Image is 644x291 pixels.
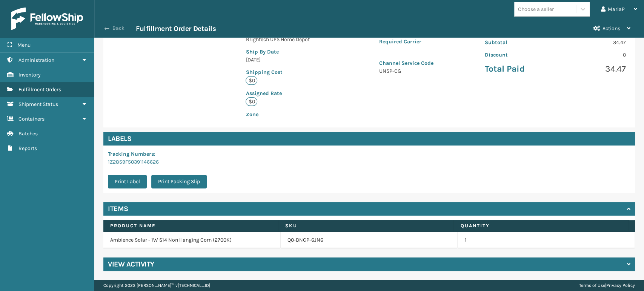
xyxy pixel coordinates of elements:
button: Back [101,25,136,32]
span: Batches [18,130,38,137]
p: Brightech UPS Home Depot [246,35,335,43]
div: Choose a seller [518,5,554,13]
button: Actions [587,19,637,38]
p: Assigned Rate [246,89,335,97]
a: Privacy Policy [606,283,635,288]
label: Product Name [110,222,271,229]
p: Total Paid [484,63,550,75]
span: Tracking Numbers : [108,151,155,157]
span: Shipment Status [18,101,58,107]
p: $0 [246,76,257,85]
button: Print Label [108,175,147,188]
h4: Items [108,204,128,213]
span: Menu [17,42,31,48]
h3: Fulfillment Order Details [136,24,216,33]
p: Discount [484,51,550,59]
p: Zone [246,110,335,118]
td: 1 [458,232,635,248]
p: 0 [560,51,626,59]
span: Actions [603,25,620,32]
a: 1Z2859F50391146626 [108,159,159,165]
span: Reports [18,145,37,152]
span: Containers [18,116,45,122]
span: Fulfillment Orders [18,86,61,93]
span: Inventory [18,72,41,78]
p: Required Carrier [379,38,441,46]
p: Subtotal [484,38,550,46]
p: [DATE] [246,56,335,64]
h4: View Activity [108,260,154,269]
p: 34.47 [560,38,626,46]
span: Administration [18,57,54,63]
h4: Labels [103,132,635,145]
p: Copyright 2023 [PERSON_NAME]™ v [TECHNICAL_ID] [103,280,210,291]
label: SKU [285,222,446,229]
a: Q0-BNCP-6JN6 [287,236,323,244]
img: logo [11,8,83,30]
button: Print Packing Slip [151,175,207,188]
td: Ambience Solar - 1W S14 Non Hanging Corn (2700K) [103,232,281,248]
p: UNSP-CG [379,67,441,75]
p: Ship By Date [246,48,335,56]
p: $0 [246,97,257,106]
p: 34.47 [560,63,626,75]
a: Terms of Use [579,283,605,288]
div: | [579,280,635,291]
label: Quantity [461,222,622,229]
p: Shipping Cost [246,68,335,76]
p: Channel Service Code [379,59,441,67]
